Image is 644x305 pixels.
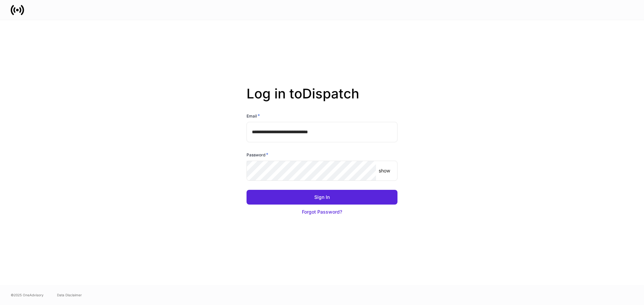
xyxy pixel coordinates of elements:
span: © 2025 OneAdvisory [11,292,44,298]
p: show [379,167,390,174]
a: Data Disclaimer [57,292,82,298]
button: Forgot Password? [247,205,397,219]
h6: Email [247,112,260,119]
div: Forgot Password? [302,209,342,215]
h2: Log in to Dispatch [247,86,397,112]
button: Sign In [247,190,397,205]
h6: Password [247,151,268,158]
div: Sign In [314,194,330,201]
